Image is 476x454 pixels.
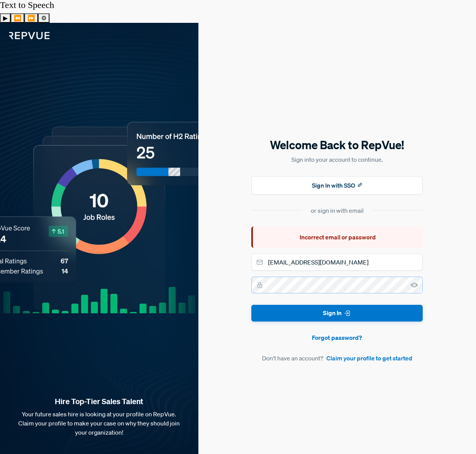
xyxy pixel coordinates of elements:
[251,176,423,194] button: Sign In with SSO
[251,137,423,153] h5: Welcome Back to RepVue!
[11,13,24,23] button: Previous
[251,155,423,164] p: Sign into your account to continue.
[251,333,423,342] a: Forgot password?
[251,305,423,322] button: Sign In
[251,226,423,248] div: Incorrect email or password
[24,13,38,23] button: Forward
[12,409,186,437] p: Your future sales hire is looking at your profile on RepVue. Claim your profile to make your case...
[38,13,50,23] button: Settings
[251,254,423,271] input: Email address
[251,354,423,363] article: Don't have an account?
[326,354,412,363] a: Claim your profile to get started
[311,206,364,215] div: or sign in with email
[12,397,186,406] strong: Hire Top-Tier Sales Talent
